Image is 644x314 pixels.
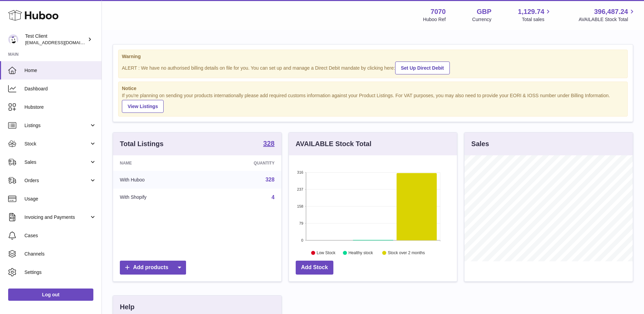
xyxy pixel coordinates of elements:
text: Healthy stock [348,251,373,256]
h3: Total Listings [120,139,164,149]
strong: Notice [122,85,624,92]
strong: GBP [477,7,491,16]
span: 1,129.74 [518,7,545,16]
a: 328 [265,177,275,182]
strong: 328 [263,140,274,147]
h3: Sales [471,139,489,149]
text: 158 [297,204,303,208]
h3: Help [120,302,134,312]
span: Sales [24,159,89,165]
a: 328 [263,140,274,148]
span: Hubstore [24,104,96,110]
a: 4 [272,194,275,200]
span: Dashboard [24,86,96,92]
a: Log out [8,289,93,301]
span: Stock [24,141,89,147]
div: Currency [472,16,492,23]
span: Invoicing and Payments [24,214,89,221]
th: Name [113,155,204,171]
text: 79 [299,221,303,225]
div: ALERT : We have no authorised billing details on file for you. You can set up and manage a Direct... [122,60,624,74]
span: 396,487.24 [594,7,628,16]
div: Huboo Ref [423,16,446,23]
span: Cases [24,232,96,239]
a: View Listings [122,100,164,113]
span: Total sales [522,16,552,23]
strong: 7070 [430,7,446,16]
span: Settings [24,269,96,276]
a: Add Stock [296,261,333,275]
text: 237 [297,187,303,191]
span: Orders [24,177,89,184]
text: Low Stock [317,251,336,256]
a: Set Up Direct Debit [395,62,450,74]
td: With Shopify [113,189,204,206]
span: Channels [24,251,96,257]
td: With Huboo [113,171,204,189]
div: Test Client [25,33,86,46]
h3: AVAILABLE Stock Total [296,139,371,149]
text: Stock over 2 months [388,251,425,256]
th: Quantity [204,155,281,171]
text: 316 [297,170,303,174]
a: Add products [120,261,186,275]
a: 1,129.74 Total sales [518,7,552,23]
span: Usage [24,196,96,202]
img: QATestClientTwo@hubboo.co.uk [8,34,18,45]
span: Home [24,67,96,74]
span: Listings [24,122,89,129]
strong: Warning [122,53,624,60]
span: [EMAIL_ADDRESS][DOMAIN_NAME] [25,40,100,45]
text: 0 [301,238,303,242]
span: AVAILABLE Stock Total [578,16,636,23]
a: 396,487.24 AVAILABLE Stock Total [578,7,636,23]
div: If you're planning on sending your products internationally please add required customs informati... [122,92,624,113]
